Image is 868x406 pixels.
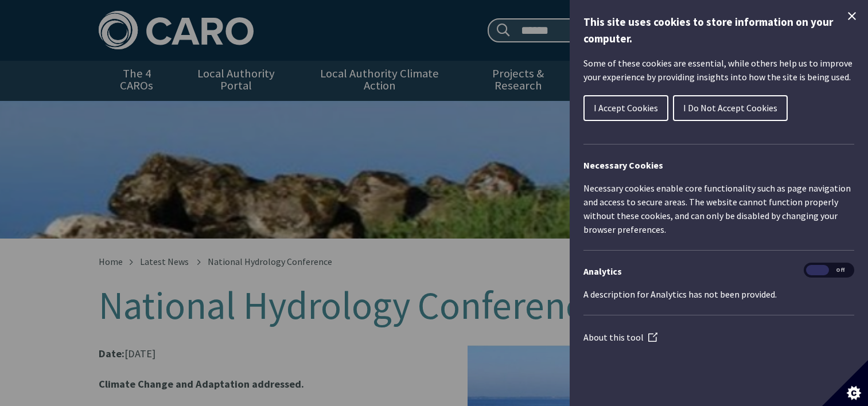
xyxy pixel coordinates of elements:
h3: Analytics [583,264,854,278]
h2: Necessary Cookies [583,158,854,172]
button: I Do Not Accept Cookies [673,95,788,121]
p: A description for Analytics has not been provided. [583,287,854,301]
span: On [806,265,829,276]
button: Close Cookie Control [845,9,859,23]
h1: This site uses cookies to store information on your computer. [583,14,854,47]
span: I Do Not Accept Cookies [683,102,777,114]
span: Off [829,265,852,276]
span: I Accept Cookies [594,102,658,114]
a: About this tool [583,331,657,343]
p: Some of these cookies are essential, while others help us to improve your experience by providing... [583,56,854,84]
button: Set cookie preferences [822,360,868,406]
button: I Accept Cookies [583,95,668,121]
p: Necessary cookies enable core functionality such as page navigation and access to secure areas. T... [583,181,854,236]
